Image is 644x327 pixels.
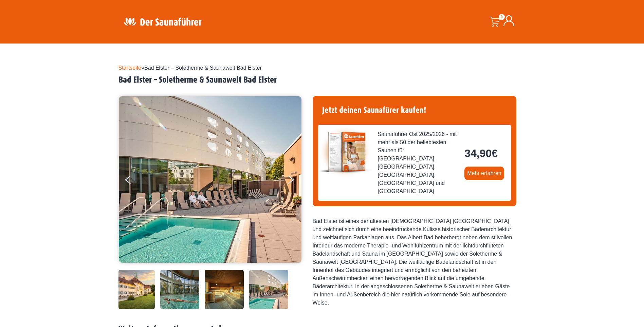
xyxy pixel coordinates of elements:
span: € [492,147,498,159]
img: der-saunafuehrer-2025-ost.jpg [318,125,372,179]
span: Bad Elster – Soletherme & Saunawelt Bad Elster [144,65,262,71]
h4: Jetzt deinen Saunafürer kaufen! [318,101,511,119]
span: 0 [499,14,505,20]
a: Mehr erfahren [464,167,504,180]
div: Bad Elster ist eines der ältesten [DEMOGRAPHIC_DATA] [GEOGRAPHIC_DATA] und zeichnet sich durch ei... [313,217,516,307]
h2: Bad Elster – Soletherme & Saunawelt Bad Elster [118,75,526,85]
button: Next [287,173,304,190]
span: Saunaführer Ost 2025/2026 - mit mehr als 50 der beliebtesten Saunen für [GEOGRAPHIC_DATA], [GEOGR... [378,130,459,195]
button: Previous [125,173,142,190]
bdi: 34,90 [464,147,498,159]
a: Startseite [118,65,142,71]
span: » [118,65,262,71]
